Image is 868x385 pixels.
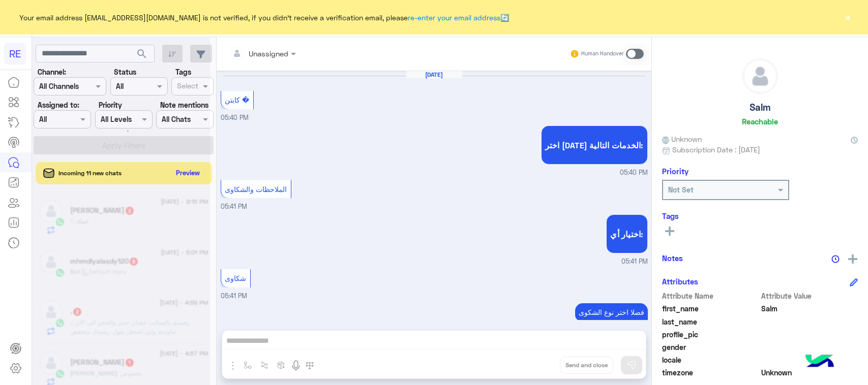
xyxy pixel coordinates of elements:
span: 05:41 PM [221,292,247,300]
img: notes [831,255,840,263]
span: null [761,342,858,352]
span: Salm [761,303,858,314]
h6: [DATE] [406,71,462,78]
h6: Tags [662,211,858,220]
span: first_name [662,303,759,314]
span: Subscription Date : [DATE] [672,144,760,155]
h6: Reachable [742,117,778,126]
span: last_name [662,316,759,327]
div: Select [175,80,198,93]
button: Send and close [560,357,613,374]
span: Unknown [761,367,858,378]
p: 12/8/2025, 5:41 PM [575,303,648,321]
span: gender [662,342,759,352]
span: كابتن � [225,95,249,104]
div: loading... [112,122,130,140]
h6: Priority [662,167,689,176]
span: Your email address [EMAIL_ADDRESS][DOMAIN_NAME] is not verified, if you didn't receive a verifica... [19,12,509,23]
span: الملاحظات والشكاوى [225,185,287,194]
span: 05:41 PM [621,257,648,267]
span: null [761,355,858,365]
span: شكاوى [225,274,246,282]
h6: Attributes [662,277,698,286]
div: RE [4,43,26,65]
span: Attribute Name [662,291,759,301]
span: اختر [DATE] الخدمات التالية: [545,140,644,150]
span: Attribute Value [761,291,858,301]
small: Human Handover [581,50,624,58]
span: timezone [662,367,759,378]
img: hulul-logo.png [802,344,837,380]
img: add [848,254,857,264]
span: locale [662,355,759,365]
img: defaultAdmin.png [743,59,777,93]
button: × [843,12,853,22]
h6: Notes [662,253,683,263]
span: Unknown [662,134,702,144]
a: re-enter your email address [408,13,500,22]
span: اختيار أي: [610,229,643,239]
span: 05:41 PM [221,203,247,210]
span: profile_pic [662,329,759,340]
h5: Salm [750,102,770,113]
span: 05:40 PM [620,168,648,178]
span: 05:40 PM [221,114,249,121]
